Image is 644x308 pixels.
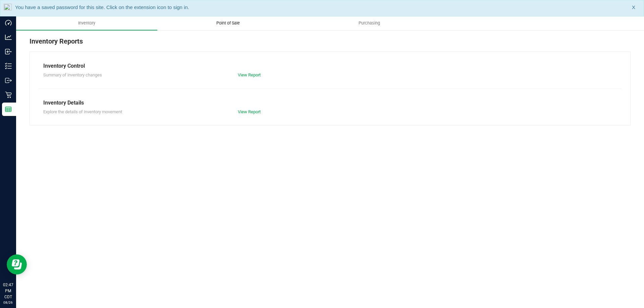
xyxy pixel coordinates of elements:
inline-svg: Outbound [5,77,12,84]
span: Explore the details of inventory movement [43,109,122,114]
span: You have a saved password for this site. Click on the extension icon to sign in. [15,4,189,10]
span: Purchasing [350,20,389,26]
p: 02:47 PM CDT [3,282,13,300]
inline-svg: Retail [5,91,12,98]
span: Inventory [69,20,104,26]
inline-svg: Inbound [5,48,12,55]
span: X [632,4,635,11]
inline-svg: Dashboard [5,19,12,26]
a: Purchasing [299,16,440,30]
span: Summary of inventory changes [43,72,102,77]
p: 08/26 [3,300,13,305]
span: Point of Sale [207,20,249,26]
a: Point of Sale [157,16,299,30]
inline-svg: Inventory [5,63,12,69]
iframe: Resource center [7,254,27,274]
div: Inventory Details [43,99,617,107]
div: Inventory Reports [30,36,631,52]
a: Inventory [16,16,157,30]
a: View Report [238,109,261,114]
div: Inventory Control [43,62,617,70]
inline-svg: Analytics [5,34,12,41]
inline-svg: Reports [5,106,12,113]
a: View Report [238,72,261,77]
